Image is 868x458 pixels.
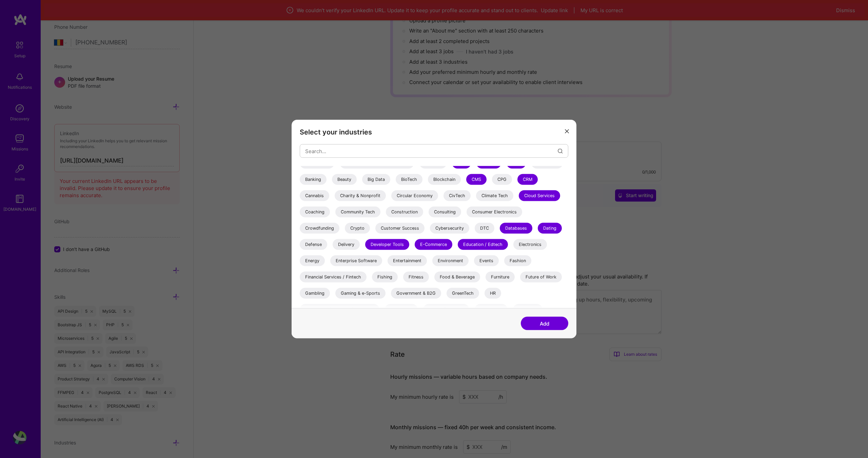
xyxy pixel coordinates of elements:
[372,272,398,283] div: Fishing
[513,304,542,315] div: Industrial
[300,174,327,185] div: Banking
[430,223,469,234] div: Cybersecurity
[333,239,360,250] div: Delivery
[475,223,494,234] div: DTC
[332,174,357,185] div: Beauty
[300,223,339,234] div: Crowdfunding
[335,190,386,201] div: Charity & Nonprofit
[429,207,461,217] div: Consulting
[365,239,409,250] div: Developer Tools
[428,174,461,185] div: Blockchain
[292,120,576,338] div: modal
[403,272,429,283] div: Fitness
[558,148,563,153] i: icon Search
[330,255,382,266] div: Enterprise Software
[335,288,386,299] div: Gaming & e-Sports
[300,288,330,299] div: Gambling
[385,304,418,315] div: Healthcare
[443,190,471,201] div: CivTech
[432,255,469,266] div: Environment
[474,255,499,266] div: Events
[458,239,508,250] div: Education / Edtech
[434,272,480,283] div: Food & Beverage
[521,317,568,330] button: Add
[519,190,560,201] div: Cloud Services
[415,239,452,250] div: E-Commerce
[305,142,558,160] input: Search...
[476,190,513,201] div: Climate Tech
[300,255,325,266] div: Energy
[391,190,438,201] div: Circular Economy
[520,272,562,283] div: Future of Work
[375,223,425,234] div: Customer Success
[447,288,479,299] div: GreenTech
[517,174,538,185] div: CRM
[300,190,329,201] div: Cannabis
[538,223,562,234] div: Dating
[300,207,330,217] div: Coaching
[500,223,532,234] div: Databases
[345,223,370,234] div: Crypto
[335,207,380,217] div: Community Tech
[504,255,531,266] div: Fashion
[486,272,515,283] div: Furniture
[300,304,379,315] div: Hardware / Consumer Electronics
[300,272,367,283] div: Financial Services / Fintech
[396,174,422,185] div: BioTech
[485,288,501,299] div: HR
[423,304,469,315] div: Higher Education
[388,255,427,266] div: Entertainment
[466,174,487,185] div: CMS
[513,239,547,250] div: Electronics
[467,207,522,217] div: Consumer Electronics
[300,128,568,136] h3: Select your industries
[565,129,569,133] i: icon Close
[475,304,508,315] div: Hospitality
[391,288,441,299] div: Government & B2G
[300,239,327,250] div: Defense
[386,207,423,217] div: Construction
[492,174,512,185] div: CPG
[362,174,390,185] div: Big Data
